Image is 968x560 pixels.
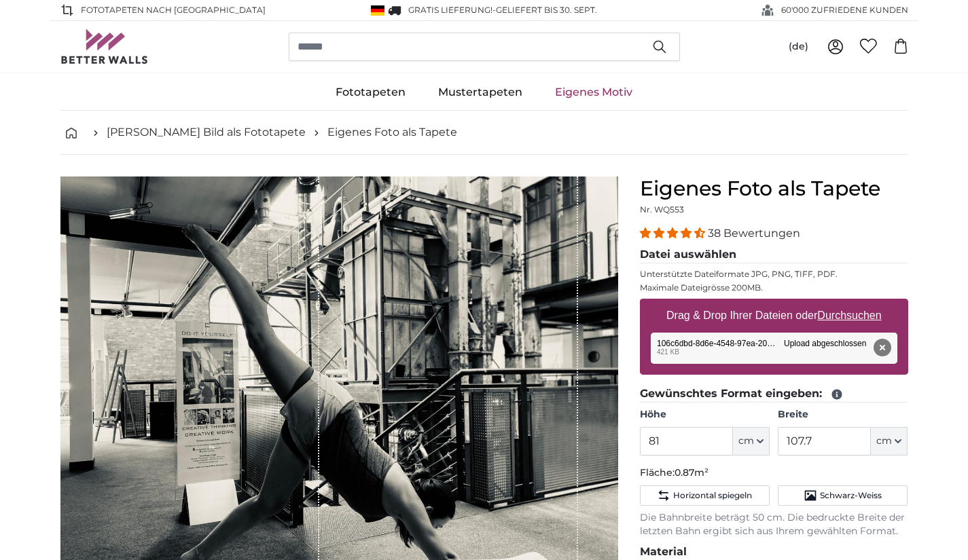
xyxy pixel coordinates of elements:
[673,490,752,501] span: Horizontal spiegeln
[640,246,908,263] legend: Datei auswählen
[81,4,266,16] span: Fototapeten nach [GEOGRAPHIC_DATA]
[327,124,457,141] a: Eigenes Foto als Tapete
[60,111,908,155] nav: breadcrumbs
[640,269,908,280] p: Unterstützte Dateiformate JPG, PNG, TIFF, PDF.
[640,227,708,240] span: 4.34 stars
[640,511,908,538] p: Die Bahnbreite beträgt 50 cm. Die bedruckte Breite der letzten Bahn ergibt sich aus Ihrem gewählt...
[371,5,384,16] img: Deutschland
[778,485,908,506] button: Schwarz-Weiss
[817,310,881,321] u: Durchsuchen
[708,227,800,240] span: 38 Bewertungen
[820,490,882,501] span: Schwarz-Weiss
[871,427,908,455] button: cm
[408,5,492,15] span: GRATIS Lieferung!
[876,434,892,448] span: cm
[60,29,149,64] img: Betterwalls
[640,386,908,403] legend: Gewünschtes Format eingeben:
[107,124,306,141] a: [PERSON_NAME] Bild als Fototapete
[539,75,649,110] a: Eigenes Motiv
[496,5,597,15] span: Geliefert bis 30. Sept.
[781,4,908,16] span: 60'000 ZUFRIEDENE KUNDEN
[640,204,684,214] span: Nr. WQ553
[778,408,908,422] label: Breite
[640,466,908,480] p: Fläche:
[422,75,539,110] a: Mustertapeten
[640,176,908,201] h1: Eigenes Foto als Tapete
[640,485,770,506] button: Horizontal spiegeln
[492,5,597,15] span: -
[640,282,908,293] p: Maximale Dateigrösse 200MB.
[738,434,754,448] span: cm
[675,466,709,479] span: 0.87m²
[640,408,770,422] label: Höhe
[319,75,422,110] a: Fototapeten
[778,35,819,59] button: (de)
[733,427,770,455] button: cm
[661,302,887,329] label: Drag & Drop Ihrer Dateien oder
